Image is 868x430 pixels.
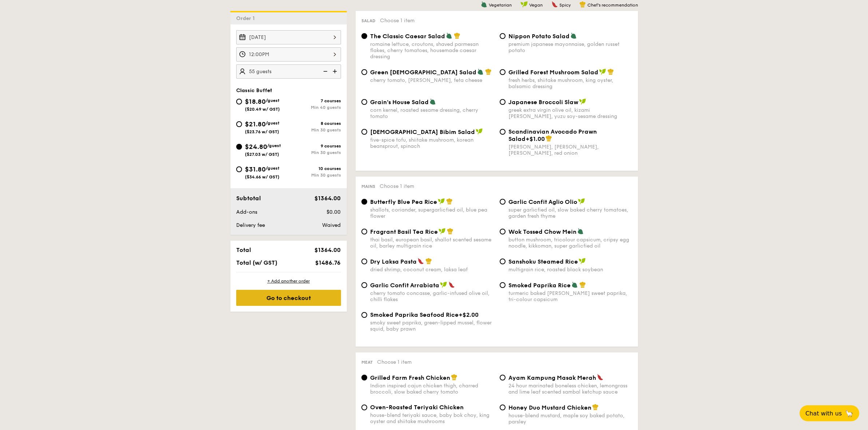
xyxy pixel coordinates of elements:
[448,281,455,288] img: icon-spicy.37a8142b.svg
[559,3,571,8] span: Spicy
[370,129,475,135] span: [DEMOGRAPHIC_DATA] Bibim Salad
[380,183,414,189] span: Choose 1 item
[236,246,251,253] span: Total
[380,17,415,24] span: Choose 1 item
[370,137,494,149] div: five-spice tofu, shiitake mushroom, korean beansprout, spinach
[454,32,460,39] img: icon-chef-hat.a58ddaea.svg
[289,166,341,171] div: 10 courses
[361,375,367,380] input: Grilled Farm Fresh ChickenIndian inspired cajun chicken thigh, charred broccoli, slow baked cherr...
[289,105,341,110] div: Min 40 guests
[319,64,330,78] img: icon-reduce.1d2dbef1.svg
[236,290,341,306] div: Go to checkout
[508,69,598,76] span: Grilled Forest Mushroom Salad
[314,195,341,202] span: $1364.00
[599,68,606,75] img: icon-vegan.f8ff3823.svg
[500,229,506,234] input: Wok Tossed Chow Meinbutton mushroom, tricolour capsicum, cripsy egg noodle, kikkoman, super garli...
[370,258,417,265] span: Dry Laksa Pasta
[451,374,457,380] img: icon-chef-hat.a58ddaea.svg
[845,409,853,418] span: 🦙
[370,207,494,219] div: shallots, coriander, supergarlicfied oil, blue pea flower
[266,166,280,171] span: /guest
[508,207,632,219] div: super garlicfied oil, slow baked cherry tomatoes, garden fresh thyme
[289,173,341,178] div: Min 30 guests
[361,259,367,264] input: Dry Laksa Pastadried shrimp, coconut cream, laksa leaf
[417,258,424,264] img: icon-spicy.37a8142b.svg
[361,129,367,135] input: [DEMOGRAPHIC_DATA] Bibim Saladfive-spice tofu, shiitake mushroom, korean beansprout, spinach
[508,128,597,142] span: Scandinavian Avocado Prawn Salad
[370,383,494,395] div: Indian inspired cajun chicken thigh, charred broccoli, slow baked cherry tomato
[485,68,492,75] img: icon-chef-hat.a58ddaea.svg
[370,228,438,235] span: Fragrant Basil Tea Rice
[245,98,266,106] span: $18.80
[446,32,452,39] img: icon-vegetarian.fe4039eb.svg
[370,374,450,381] span: Grilled Farm Fresh Chicken
[314,246,341,253] span: $1364.00
[579,98,586,105] img: icon-vegan.f8ff3823.svg
[440,281,447,288] img: icon-vegan.f8ff3823.svg
[508,41,632,54] div: premium japanese mayonnaise, golden russet potato
[361,312,367,318] input: Smoked Paprika Seafood Rice+$2.00smoky sweet paprika, green-lipped mussel, flower squid, baby prawn
[500,33,506,39] input: Nippon Potato Saladpremium japanese mayonnaise, golden russet potato
[508,33,570,40] span: Nippon Potato Salad
[800,405,859,421] button: Chat with us🦙
[377,359,412,365] span: Choose 1 item
[508,144,632,156] div: [PERSON_NAME], [PERSON_NAME], [PERSON_NAME], red onion
[607,68,614,75] img: icon-chef-hat.a58ddaea.svg
[289,121,341,126] div: 8 courses
[508,383,632,395] div: 24 hour marinated boneless chicken, lemongrass and lime leaf scented sambal ketchup sauce
[447,228,453,234] img: icon-chef-hat.a58ddaea.svg
[508,404,591,411] span: Honey Duo Mustard Chicken
[508,198,577,205] span: Garlic Confit Aglio Olio
[245,165,266,173] span: $31.80
[330,64,341,78] img: icon-add.58712e84.svg
[236,64,341,79] input: Number of guests
[500,99,506,105] input: Japanese Broccoli Slawgreek extra virgin olive oil, kizami [PERSON_NAME], yuzu soy-sesame dressing
[370,311,459,318] span: Smoked Paprika Seafood Rice
[361,360,373,365] span: Meat
[361,229,367,234] input: Fragrant Basil Tea Ricethai basil, european basil, shallot scented sesame oil, barley multigrain ...
[370,320,494,332] div: smoky sweet paprika, green-lipped mussel, flower squid, baby prawn
[361,282,367,288] input: Garlic Confit Arrabiatacherry tomato concasse, garlic-infused olive oil, chilli flakes
[508,413,632,425] div: house-blend mustard, maple soy baked potato, parsley
[370,77,494,83] div: cherry tomato, [PERSON_NAME], feta cheese
[500,405,506,410] input: Honey Duo Mustard Chickenhouse-blend mustard, maple soy baked potato, parsley
[361,99,367,105] input: Grain's House Saladcorn kernel, roasted sesame dressing, cherry tomato
[570,32,577,39] img: icon-vegetarian.fe4039eb.svg
[579,258,586,264] img: icon-vegan.f8ff3823.svg
[508,282,571,289] span: Smoked Paprika Rice
[370,198,437,205] span: Butterfly Blue Pea Rice
[370,267,494,273] div: dried shrimp, coconut cream, laksa leaf
[439,228,446,234] img: icon-vegan.f8ff3823.svg
[508,107,632,119] div: greek extra virgin olive oil, kizami [PERSON_NAME], yuzu soy-sesame dressing
[446,198,453,205] img: icon-chef-hat.a58ddaea.svg
[326,209,341,215] span: $0.00
[245,107,280,112] span: ($20.49 w/ GST)
[236,47,341,62] input: Event time
[289,98,341,103] div: 7 courses
[508,99,578,106] span: Japanese Broccoli Slaw
[370,404,464,411] span: Oven-Roasted Teriyaki Chicken
[429,98,436,105] img: icon-vegetarian.fe4039eb.svg
[529,3,543,8] span: Vegan
[578,198,585,205] img: icon-vegan.f8ff3823.svg
[361,33,367,39] input: The Classic Caesar Saladromaine lettuce, croutons, shaved parmesan flakes, cherry tomatoes, house...
[477,68,484,75] img: icon-vegetarian.fe4039eb.svg
[370,69,476,76] span: Green [DEMOGRAPHIC_DATA] Salad
[236,259,277,266] span: Total (w/ GST)
[551,1,558,8] img: icon-spicy.37a8142b.svg
[520,1,528,8] img: icon-vegan.f8ff3823.svg
[361,18,376,23] span: Salad
[500,129,506,135] input: Scandinavian Avocado Prawn Salad+$1.00[PERSON_NAME], [PERSON_NAME], [PERSON_NAME], red onion
[500,69,506,75] input: Grilled Forest Mushroom Saladfresh herbs, shiitake mushroom, king oyster, balsamic dressing
[266,121,280,126] span: /guest
[361,184,375,189] span: Mains
[370,33,445,40] span: The Classic Caesar Salad
[546,135,552,142] img: icon-chef-hat.a58ddaea.svg
[289,150,341,155] div: Min 30 guests
[289,127,341,133] div: Min 30 guests
[361,199,367,205] input: Butterfly Blue Pea Riceshallots, coriander, supergarlicfied oil, blue pea flower
[438,198,445,205] img: icon-vegan.f8ff3823.svg
[289,143,341,149] div: 9 courses
[245,174,280,180] span: ($34.66 w/ GST)
[425,258,432,264] img: icon-chef-hat.a58ddaea.svg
